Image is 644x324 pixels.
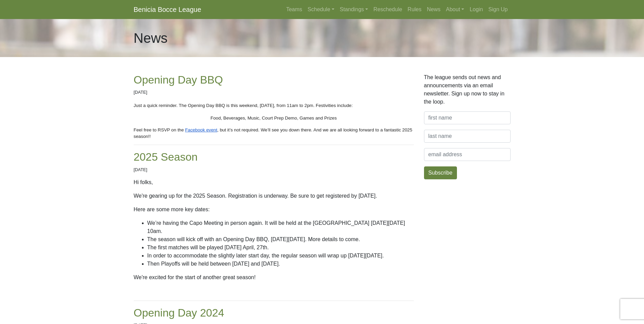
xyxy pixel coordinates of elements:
h1: News [134,30,168,46]
a: Facebook event [184,127,217,132]
li: Then Playoffs will be held between [DATE] and [DATE]. [147,260,414,268]
a: Schedule [305,3,337,16]
a: Sign Up [486,3,511,16]
a: Benicia Bocce League [134,3,201,16]
p: We're excited for the start of another great season! [134,273,414,282]
span: , but it’s not required. We’ll see you down there. And we are all looking forward to a fantastic ... [134,127,414,139]
a: Rules [405,3,424,16]
p: Hi folks, [134,178,414,186]
a: Login [467,3,485,16]
button: Subscribe [424,166,457,179]
a: News [424,3,443,16]
li: The first matches will be played [DATE] April, 27th. [147,244,414,252]
p: Here are some more key dates: [134,205,414,214]
input: last name [424,130,511,143]
a: Opening Day 2024 [134,307,224,319]
span: Food, Beverages, Music, Court Prep Demo, Games and Prizes [210,115,337,121]
p: [DATE] [134,89,414,95]
span: Facebook event [185,127,217,132]
li: We’re having the Capo Meeting in person again. It will be held at the [GEOGRAPHIC_DATA] [DATE][DA... [147,219,414,235]
a: Reschedule [371,3,405,16]
a: Teams [283,3,305,16]
a: 2025 Season [134,151,198,163]
li: In order to accommodate the slightly later start day, the regular season will wrap up [DATE][DATE]. [147,252,414,260]
p: [DATE] [134,166,414,173]
a: Opening Day BBQ [134,74,223,86]
a: About [443,3,467,16]
input: email [424,148,511,161]
a: Standings [337,3,371,16]
span: Feel free to RSVP on the [134,127,184,132]
input: first name [424,111,511,124]
p: The league sends out news and announcements via an email newsletter. Sign up now to stay in the l... [424,73,511,106]
p: We're gearing up for the 2025 Season. Registration is underway. Be sure to get registered by [DATE]. [134,192,414,200]
span: Just a quick reminder. The Opening Day BBQ is this weekend, [DATE], from 11am to 2pm. Festivities... [134,103,353,108]
li: The season will kick off with an Opening Day BBQ, [DATE][DATE]. More details to come. [147,235,414,244]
